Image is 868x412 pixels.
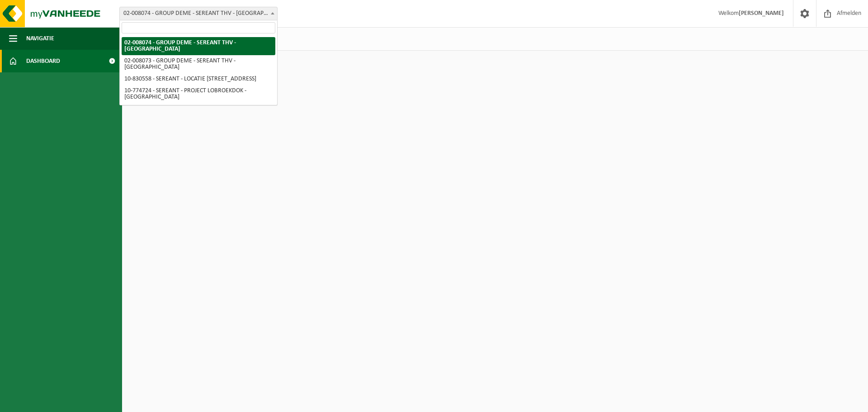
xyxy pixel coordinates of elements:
span: 02-008074 - GROUP DEME - SEREANT THV - ANTWERPEN [119,7,278,20]
li: 10-774724 - SEREANT - PROJECT LOBROEKDOK - [GEOGRAPHIC_DATA] [122,85,275,103]
span: Dashboard [26,50,60,72]
li: 02-008073 - GROUP DEME - SEREANT THV - [GEOGRAPHIC_DATA] [122,55,275,73]
span: 02-008074 - GROUP DEME - SEREANT THV - ANTWERPEN [120,7,277,20]
li: 02-008074 - GROUP DEME - SEREANT THV - [GEOGRAPHIC_DATA] [122,37,275,55]
span: Navigatie [26,27,54,50]
li: 10-830558 - SEREANT - LOCATIE [STREET_ADDRESS] [122,73,275,85]
strong: [PERSON_NAME] [739,10,784,17]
